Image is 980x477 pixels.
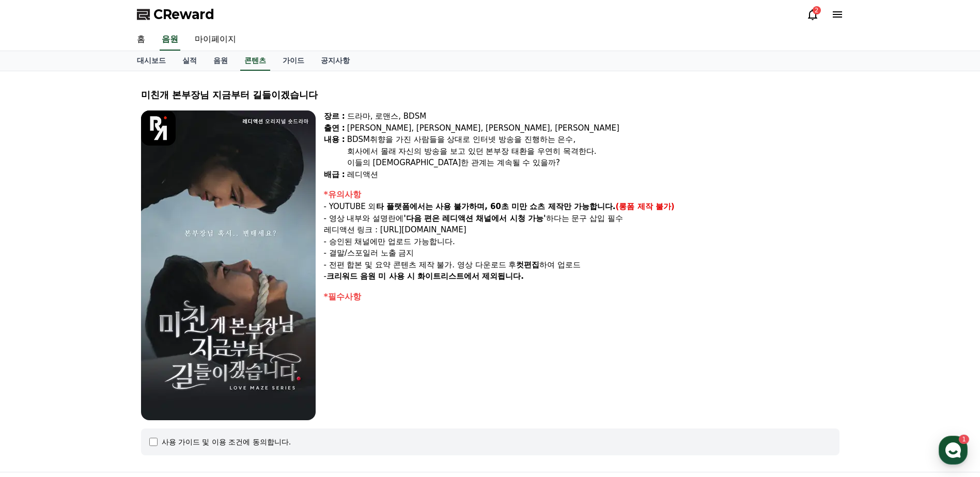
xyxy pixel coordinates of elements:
[186,29,244,51] a: 마이페이지
[813,6,821,14] div: 2
[324,110,345,122] div: 장르 :
[137,6,214,23] a: CReward
[205,51,236,71] a: 음원
[347,134,839,146] div: BDSM취향을 가진 사람들을 상대로 인터넷 방송을 진행하는 은수,
[324,247,839,259] p: - 결말/스포일러 노출 금지
[347,146,839,157] div: 회사에서 몰래 자신의 방송을 보고 있던 본부장 태환을 우연히 목격한다.
[129,51,174,71] a: 대시보드
[240,51,270,71] a: 콘텐츠
[324,259,839,271] p: - 전편 합본 및 요약 콘텐츠 제작 불가. 영상 다운로드 후 하여 업로드
[174,51,205,71] a: 실적
[324,213,839,225] p: - 영상 내부와 설명란에 하다는 문구 삽입 필수
[616,202,675,211] strong: (롱폼 제작 불가)
[403,214,546,223] strong: '다음 편은 레디액션 채널에서 시청 가능'
[324,201,839,213] p: - YOUTUBE 외
[324,271,839,282] p: -
[324,236,839,248] p: - 승인된 채널에만 업로드 가능합니다.
[347,110,839,122] div: 드라마, 로맨스, BDSM
[516,260,539,269] strong: 컷편집
[141,110,316,420] img: video
[141,110,176,146] img: logo
[324,224,839,236] p: 레디액션 링크 : [URL][DOMAIN_NAME]
[313,51,358,71] a: 공지사항
[324,134,345,169] div: 내용 :
[129,29,153,51] a: 홈
[324,122,345,134] div: 출연 :
[324,291,839,303] div: *필수사항
[347,122,839,134] div: [PERSON_NAME], [PERSON_NAME], [PERSON_NAME], [PERSON_NAME]
[326,272,524,281] strong: 크리워드 음원 미 사용 시 화이트리스트에서 제외됩니다.
[806,8,819,21] a: 2
[141,88,839,102] div: 미친개 본부장님 지금부터 길들이겠습니다
[162,437,291,447] div: 사용 가이드 및 이용 조건에 동의합니다.
[153,6,214,23] span: CReward
[376,202,616,211] strong: 타 플랫폼에서는 사용 불가하며, 60초 미만 쇼츠 제작만 가능합니다.
[274,51,313,71] a: 가이드
[160,29,180,51] a: 음원
[347,169,839,181] div: 레디액션
[324,169,345,181] div: 배급 :
[347,157,839,169] div: 이들의 [DEMOGRAPHIC_DATA]한 관계는 계속될 수 있을까?
[324,188,839,201] div: *유의사항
